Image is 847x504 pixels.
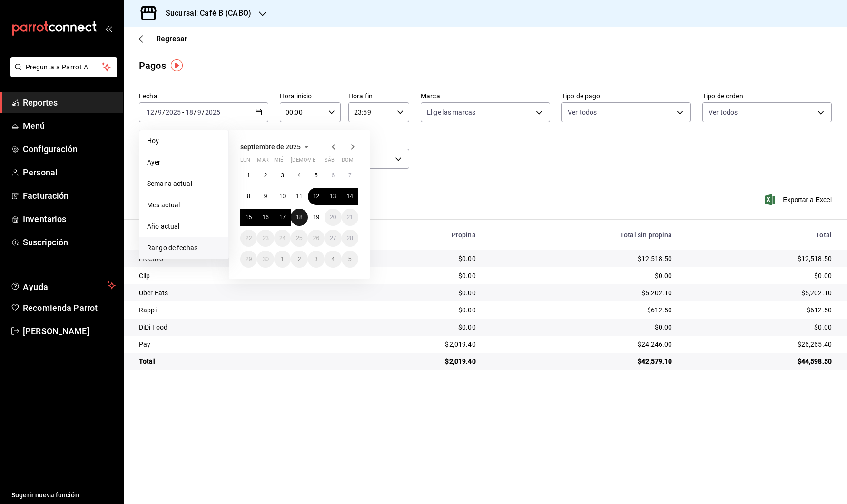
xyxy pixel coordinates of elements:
button: 13 de septiembre de 2025 [325,188,341,205]
abbr: 1 de septiembre de 2025 [247,172,250,179]
abbr: viernes [308,157,315,167]
button: 30 de septiembre de 2025 [257,251,274,268]
abbr: 11 de septiembre de 2025 [296,193,302,200]
abbr: 3 de octubre de 2025 [315,256,318,262]
span: Rango de fechas [147,243,221,253]
button: 12 de septiembre de 2025 [308,188,325,205]
button: 5 de octubre de 2025 [342,251,358,268]
abbr: 4 de octubre de 2025 [331,256,335,262]
button: septiembre de 2025 [240,141,312,153]
span: Reportes [23,96,116,109]
div: DiDi Food [139,322,342,332]
label: Hora inicio [280,93,341,99]
a: Pregunta a Parrot AI [7,69,117,79]
button: 2 de octubre de 2025 [291,251,307,268]
span: [PERSON_NAME] [23,325,116,338]
button: 4 de octubre de 2025 [325,251,341,268]
abbr: lunes [240,157,250,167]
abbr: 14 de septiembre de 2025 [347,193,353,200]
button: 1 de septiembre de 2025 [240,167,257,184]
abbr: 21 de septiembre de 2025 [347,214,353,221]
span: Personal [23,166,116,179]
abbr: 9 de septiembre de 2025 [264,193,267,200]
span: Configuración [23,143,116,155]
span: Inventarios [23,213,116,225]
div: $24,246.00 [491,339,672,349]
button: 29 de septiembre de 2025 [240,251,257,268]
span: Suscripción [23,236,116,249]
div: Total sin propina [491,231,672,239]
abbr: 2 de septiembre de 2025 [264,172,267,179]
button: 15 de septiembre de 2025 [240,209,257,226]
abbr: 3 de septiembre de 2025 [281,172,284,179]
input: -- [146,108,155,116]
div: $2,019.40 [357,357,476,366]
button: 7 de septiembre de 2025 [342,167,358,184]
img: Tooltip marker [171,59,183,71]
span: / [194,108,197,116]
input: ---- [165,108,181,116]
button: 23 de septiembre de 2025 [257,230,274,247]
span: Regresar [156,34,187,43]
div: $5,202.10 [491,288,672,298]
div: Rappi [139,305,342,315]
span: Semana actual [147,179,221,189]
button: 16 de septiembre de 2025 [257,209,274,226]
button: 21 de septiembre de 2025 [342,209,358,226]
div: Pagos [139,58,166,73]
abbr: sábado [325,157,335,167]
span: Menú [23,119,116,132]
div: $2,019.40 [357,339,476,349]
label: Tipo de pago [561,93,691,99]
button: 3 de octubre de 2025 [308,251,325,268]
button: 4 de septiembre de 2025 [291,167,307,184]
abbr: 27 de septiembre de 2025 [330,235,336,242]
button: 3 de septiembre de 2025 [274,167,291,184]
button: 17 de septiembre de 2025 [274,209,291,226]
button: 24 de septiembre de 2025 [274,230,291,247]
input: ---- [205,108,221,116]
span: / [155,108,158,116]
span: Ver todos [568,107,597,117]
div: $12,518.50 [688,254,832,263]
abbr: 10 de septiembre de 2025 [279,193,286,200]
button: Exportar a Excel [767,194,832,205]
label: Marca [421,93,550,99]
input: -- [197,108,202,116]
abbr: domingo [342,157,354,167]
abbr: 17 de septiembre de 2025 [279,214,286,221]
abbr: 18 de septiembre de 2025 [296,214,302,221]
button: 6 de septiembre de 2025 [325,167,341,184]
span: Ver todos [709,107,738,117]
span: Ayer [147,157,221,167]
button: 1 de octubre de 2025 [274,251,291,268]
abbr: miércoles [274,157,283,167]
abbr: 6 de septiembre de 2025 [331,172,335,179]
button: Regresar [139,34,187,43]
abbr: 12 de septiembre de 2025 [313,193,319,200]
button: 22 de septiembre de 2025 [240,230,257,247]
span: Pregunta a Parrot AI [26,62,102,72]
button: 5 de septiembre de 2025 [308,167,325,184]
abbr: 4 de septiembre de 2025 [298,172,301,179]
span: Elige las marcas [427,107,475,117]
span: Hoy [147,136,221,146]
span: Sugerir nueva función [11,490,116,500]
button: 20 de septiembre de 2025 [325,209,341,226]
div: $0.00 [357,254,476,263]
span: - [182,108,184,116]
abbr: 5 de octubre de 2025 [348,256,352,262]
button: 27 de septiembre de 2025 [325,230,341,247]
span: Facturación [23,189,116,202]
span: Año actual [147,222,221,232]
abbr: 20 de septiembre de 2025 [330,214,336,221]
div: $0.00 [688,271,832,281]
div: $0.00 [491,322,672,332]
span: Mes actual [147,200,221,210]
abbr: 24 de septiembre de 2025 [279,235,286,242]
div: $12,518.50 [491,254,672,263]
div: $612.50 [688,305,832,315]
button: open_drawer_menu [105,25,112,32]
button: 9 de septiembre de 2025 [257,188,274,205]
